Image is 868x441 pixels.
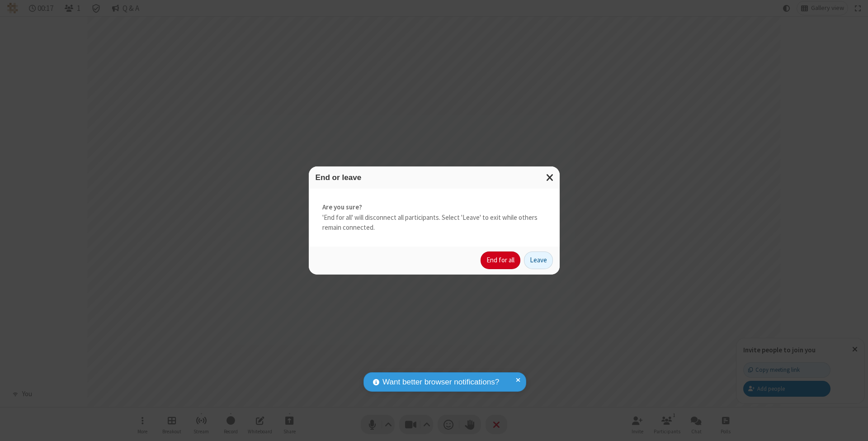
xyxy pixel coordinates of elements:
button: Close modal [541,166,560,189]
button: Leave [524,251,553,270]
button: End for all [481,251,520,270]
span: Want better browser notifications? [382,376,499,388]
strong: Are you sure? [322,202,546,213]
h3: End or leave [316,173,553,182]
div: 'End for all' will disconnect all participants. Select 'Leave' to exit while others remain connec... [309,189,560,247]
